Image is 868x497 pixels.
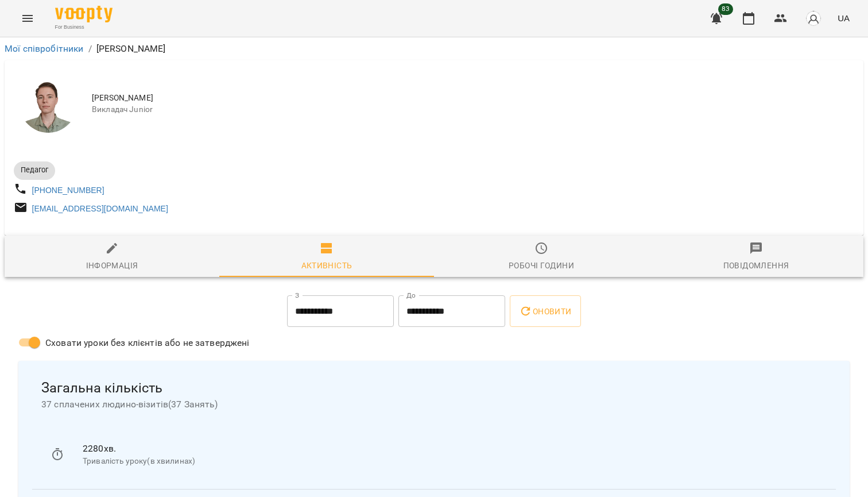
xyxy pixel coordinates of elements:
img: avatar_s.png [805,10,821,26]
p: Тривалість уроку(в хвилинах) [83,456,817,467]
img: Voopty Logo [55,6,113,22]
a: Мої співробітники [5,43,84,54]
span: Викладач Junior [92,104,854,115]
span: 37 сплачених людино-візитів ( 37 Занять ) [41,398,827,411]
div: Повідомлення [723,259,789,272]
div: Інформація [86,259,138,272]
p: 2280 хв. [83,442,817,456]
span: Оновити [519,305,571,318]
nav: breadcrumb [5,42,863,56]
span: Сховати уроки без клієнтів або не затверджені [45,336,250,350]
span: UA [838,12,850,24]
div: Активність [301,259,352,272]
span: For Business [55,24,113,31]
button: Menu [14,5,41,32]
li: / [88,42,92,56]
span: [PERSON_NAME] [92,93,854,104]
div: Робочі години [509,259,574,272]
button: UA [833,7,854,29]
a: [EMAIL_ADDRESS][DOMAIN_NAME] [32,204,168,213]
p: [PERSON_NAME] [96,42,166,56]
img: Андрій [20,75,77,133]
a: [PHONE_NUMBER] [32,186,104,195]
span: Загальна кількість [41,379,827,397]
button: Оновити [510,295,580,328]
span: Педагог [14,165,55,175]
span: 83 [718,3,733,15]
